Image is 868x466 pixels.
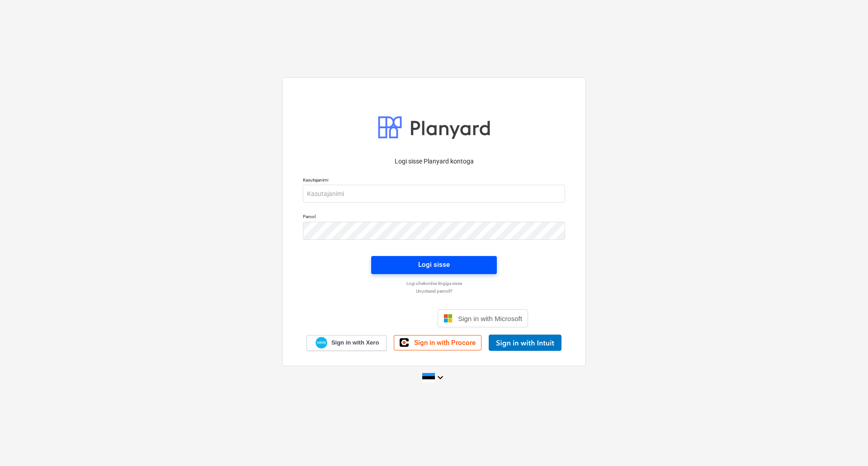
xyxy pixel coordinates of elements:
[307,335,387,351] a: Sign in with Xero
[418,259,450,270] div: Logi sisse
[335,308,435,328] iframe: Sign in with Google Button
[443,314,453,323] img: Microsoft logo
[303,177,565,185] p: Kasutajanimi
[298,280,570,286] a: Logi ühekordse lingiga sisse
[414,339,476,347] span: Sign in with Procore
[303,185,565,203] input: Kasutajanimi
[298,288,570,294] a: Unustasid parooli?
[435,372,446,383] i: keyboard_arrow_down
[316,337,327,349] img: Xero logo
[394,335,481,350] a: Sign in with Procore
[331,339,379,347] span: Sign in with Xero
[458,315,522,322] span: Sign in with Microsoft
[303,157,565,166] p: Logi sisse Planyard kontoga
[371,256,497,274] button: Logi sisse
[303,214,565,221] p: Parool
